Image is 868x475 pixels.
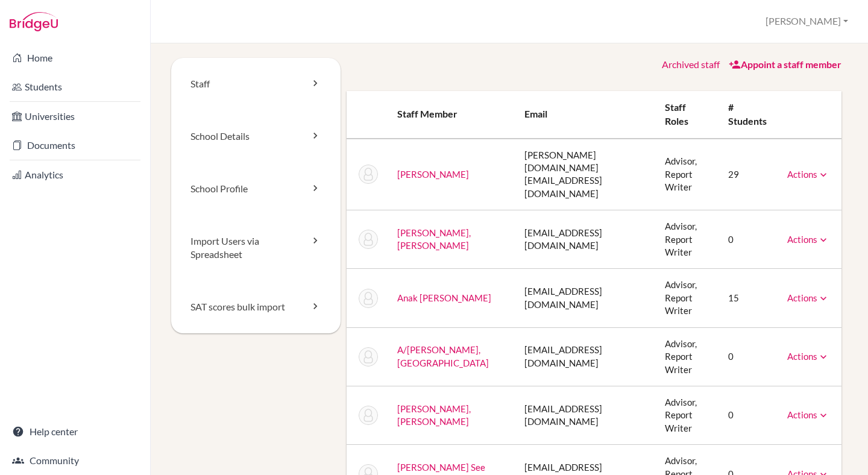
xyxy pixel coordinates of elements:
[397,169,469,180] a: [PERSON_NAME]
[171,215,341,282] a: Import Users via Spreadsheet
[171,163,341,215] a: School Profile
[2,133,148,157] a: Documents
[515,269,655,327] td: [EMAIL_ADDRESS][DOMAIN_NAME]
[655,210,718,269] td: Advisor, Report Writer
[397,292,491,303] a: Anak [PERSON_NAME]
[662,58,720,70] a: Archived staff
[359,165,378,184] img: Eswari
[655,327,718,386] td: Advisor, Report Writer
[515,91,655,139] th: Email
[397,403,471,427] a: [PERSON_NAME], [PERSON_NAME]
[787,409,829,420] a: Actions
[655,269,718,327] td: Advisor, Report Writer
[655,91,718,139] th: Staff roles
[719,139,778,210] td: 29
[397,227,471,251] a: [PERSON_NAME], [PERSON_NAME]
[719,91,778,139] th: # students
[515,139,655,210] td: [PERSON_NAME][DOMAIN_NAME][EMAIL_ADDRESS][DOMAIN_NAME]
[719,269,778,327] td: 15
[719,210,778,269] td: 0
[515,210,655,269] td: [EMAIL_ADDRESS][DOMAIN_NAME]
[655,139,718,210] td: Advisor, Report Writer
[2,420,148,444] a: Help center
[2,163,148,187] a: Analytics
[719,386,778,445] td: 0
[787,234,829,245] a: Actions
[787,169,829,180] a: Actions
[655,386,718,445] td: Advisor, Report Writer
[171,281,341,333] a: SAT scores bulk import
[359,406,378,425] img: Siti Khadijah Binti Wahidin
[2,104,148,128] a: Universities
[359,230,378,249] img: Adrian Adeel Abader
[388,91,515,139] th: Staff member
[719,327,778,386] td: 0
[10,12,58,31] img: Bridge-U
[2,448,148,473] a: Community
[2,46,148,70] a: Home
[171,58,341,110] a: Staff
[729,58,841,70] a: Appoint a staff member
[787,292,829,303] a: Actions
[515,327,655,386] td: [EMAIL_ADDRESS][DOMAIN_NAME]
[2,75,148,99] a: Students
[787,351,829,362] a: Actions
[760,10,854,33] button: [PERSON_NAME]
[515,386,655,445] td: [EMAIL_ADDRESS][DOMAIN_NAME]
[397,344,489,368] a: A/[PERSON_NAME], [GEOGRAPHIC_DATA]
[359,289,378,308] img: Cynthia Patricia Anak Nicholas
[171,110,341,163] a: School Details
[359,347,378,366] img: Vigneswary A/P S Veerasingam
